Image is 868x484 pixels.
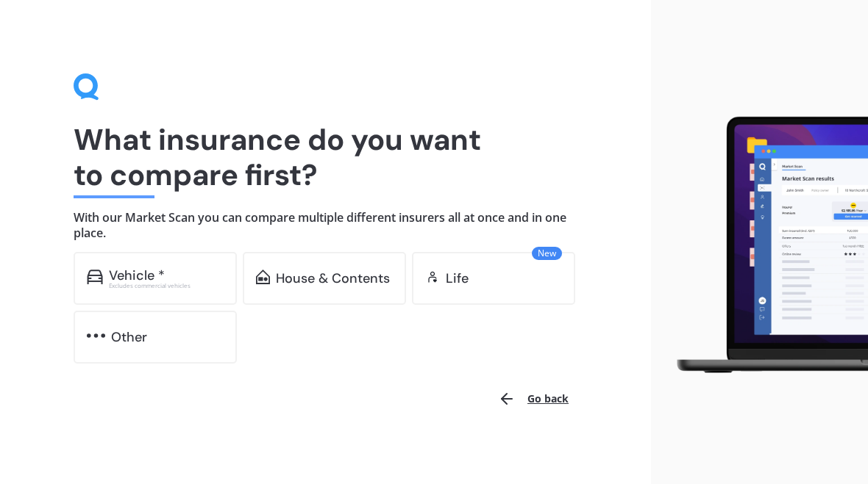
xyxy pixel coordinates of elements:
div: Vehicle * [109,268,165,283]
div: Life [446,271,469,286]
div: House & Contents [276,271,390,286]
button: Go back [489,381,577,416]
div: Other [111,330,147,344]
img: car.f15378c7a67c060ca3f3.svg [87,270,103,284]
div: Excludes commercial vehicles [109,283,224,289]
img: life.f720d6a2d7cdcd3ad642.svg [425,270,440,284]
img: other.81dba5aafe580aa69f38.svg [87,328,105,343]
img: home-and-contents.b802091223b8502ef2dd.svg [256,270,270,284]
h4: With our Market Scan you can compare multiple different insurers all at once and in one place. [74,210,577,240]
img: laptop.webp [663,111,868,380]
h1: What insurance do you want to compare first? [74,122,577,192]
span: New [532,247,562,260]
